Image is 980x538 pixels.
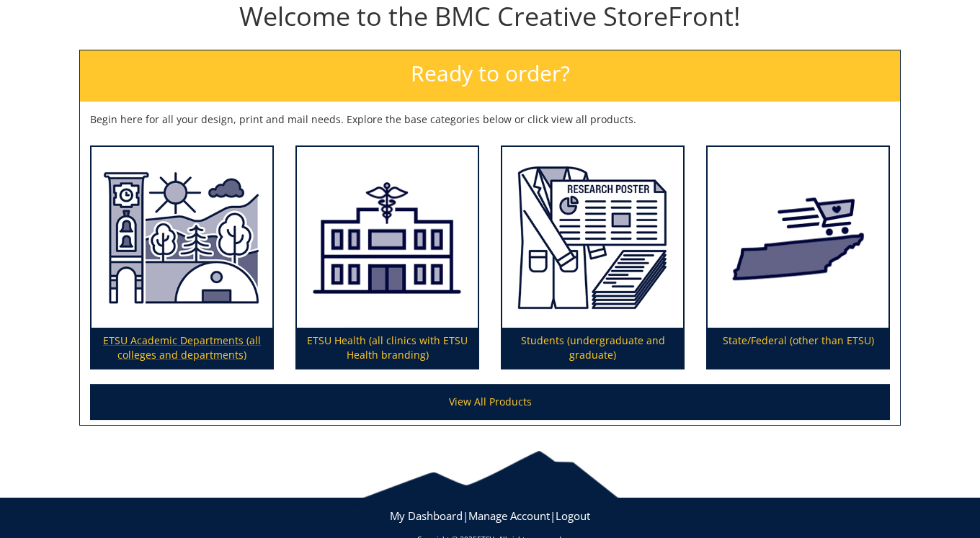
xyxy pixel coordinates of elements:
[468,508,550,523] a: Manage Account
[708,147,888,369] a: State/Federal (other than ETSU)
[502,147,683,328] img: Students (undergraduate and graduate)
[708,328,888,368] p: State/Federal (other than ETSU)
[80,50,900,102] h2: Ready to order?
[297,147,478,328] img: ETSU Health (all clinics with ETSU Health branding)
[92,147,272,328] img: ETSU Academic Departments (all colleges and departments)
[92,147,272,369] a: ETSU Academic Departments (all colleges and departments)
[502,147,683,369] a: Students (undergraduate and graduate)
[79,2,901,31] h1: Welcome to the BMC Creative StoreFront!
[708,147,888,328] img: State/Federal (other than ETSU)
[297,328,478,368] p: ETSU Health (all clinics with ETSU Health branding)
[390,508,463,523] a: My Dashboard
[556,508,590,523] a: Logout
[90,384,890,420] a: View All Products
[297,147,478,369] a: ETSU Health (all clinics with ETSU Health branding)
[502,328,683,368] p: Students (undergraduate and graduate)
[90,112,890,127] p: Begin here for all your design, print and mail needs. Explore the base categories below or click ...
[92,328,272,368] p: ETSU Academic Departments (all colleges and departments)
